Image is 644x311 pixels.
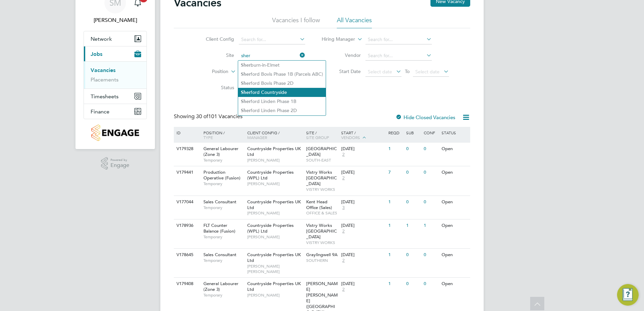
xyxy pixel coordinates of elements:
div: 7 [387,166,404,179]
span: [PERSON_NAME] [PERSON_NAME] [247,264,303,274]
label: Client Config [195,36,234,42]
label: Start Date [322,68,361,74]
span: Select date [368,69,392,75]
div: Open [440,219,469,232]
span: Countryside Properties (WPL) Ltd [247,169,294,181]
span: Sales Consultant [203,199,236,205]
b: Sher [241,99,251,104]
div: 1 [387,249,404,261]
div: Open [440,196,469,208]
span: [PERSON_NAME] [247,210,303,216]
span: Countryside Properties UK Ltd [247,281,301,292]
span: Temporary [203,205,244,210]
span: Kent Head Office (Sales) [306,199,332,210]
span: To [403,67,412,76]
div: Open [440,249,469,261]
div: 1 [387,278,404,290]
div: 1 [405,219,422,232]
div: Showing [174,113,244,120]
button: Engage Resource Center [617,284,639,306]
label: Hiring Manager [316,36,355,43]
span: OFFICE & SALES [306,210,338,216]
div: [DATE] [341,146,385,152]
span: [PERSON_NAME] [247,234,303,240]
div: V178936 [175,219,198,232]
input: Search for... [365,51,432,61]
div: [DATE] [341,199,385,205]
span: Jobs [91,51,102,57]
span: 2 [341,229,346,234]
div: 1 [387,143,404,155]
label: Hide Closed Vacancies [395,114,455,120]
div: 1 [387,196,404,208]
div: V178645 [175,249,198,261]
div: 0 [422,143,440,155]
span: 2 [341,258,346,264]
div: Open [440,143,469,155]
div: V179408 [175,278,198,290]
div: Sub [405,127,422,138]
label: Site [195,52,234,58]
span: 2 [341,175,346,181]
li: ford Countryside [238,88,326,97]
button: Jobs [84,46,147,61]
a: Powered byEngage [101,157,130,170]
a: Vacancies [91,67,116,73]
li: ford Bovis Phase 1B (Parcels ABC) [238,70,326,79]
li: burn-in-Elmet [238,61,326,70]
div: 0 [422,166,440,179]
li: Vacancies I follow [272,16,320,28]
label: Position [190,68,228,75]
span: Type [203,135,213,140]
span: Temporary [203,234,244,240]
a: Placements [91,76,119,83]
span: Engage [110,163,129,168]
b: Sher [241,80,251,86]
div: 0 [422,249,440,261]
label: Vendor [322,52,361,58]
li: All Vacancies [337,16,372,28]
div: 1 [387,219,404,232]
div: 0 [422,196,440,208]
span: Sales Consultant [203,252,236,257]
button: Network [84,31,147,46]
div: ID [175,127,198,138]
span: [PERSON_NAME] [247,292,303,298]
img: countryside-properties-logo-retina.png [91,125,139,141]
span: Manager [247,135,267,140]
div: [DATE] [341,281,385,287]
span: Sarah Montgomery [84,16,147,24]
span: Countryside Properties UK Ltd [247,252,301,263]
div: Client Config / [246,127,304,143]
span: [PERSON_NAME] [247,158,303,163]
div: Site / [304,127,340,143]
span: Countryside Properties UK Ltd [247,199,301,210]
div: V179441 [175,166,198,179]
span: VISTRY WORKS [306,240,338,245]
span: Production Operative (Fusion) [203,169,240,181]
span: SOUTHERN [306,258,338,263]
span: SOUTH-EAST [306,158,338,163]
input: Search for... [239,35,305,44]
div: V179328 [175,143,198,155]
span: VISTRY WORKS [306,187,338,192]
li: ford Linden Phase 2D [238,106,326,115]
span: Vistry Works [GEOGRAPHIC_DATA] [306,169,337,186]
span: Temporary [203,181,244,186]
span: Vendors [341,135,360,140]
span: 3 [341,205,346,211]
span: Vistry Works [GEOGRAPHIC_DATA] [306,222,337,240]
b: Sher [241,71,251,77]
span: Site Group [306,135,329,140]
span: Timesheets [91,93,119,100]
input: Search for... [239,51,305,61]
span: [GEOGRAPHIC_DATA] [306,146,337,157]
div: Conf [422,127,440,138]
div: 0 [405,143,422,155]
div: Jobs [84,61,147,89]
div: 1 [422,219,440,232]
div: 0 [405,166,422,179]
span: Countryside Properties UK Ltd [247,146,301,157]
b: Sher [241,90,251,95]
div: Position / [198,127,246,143]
